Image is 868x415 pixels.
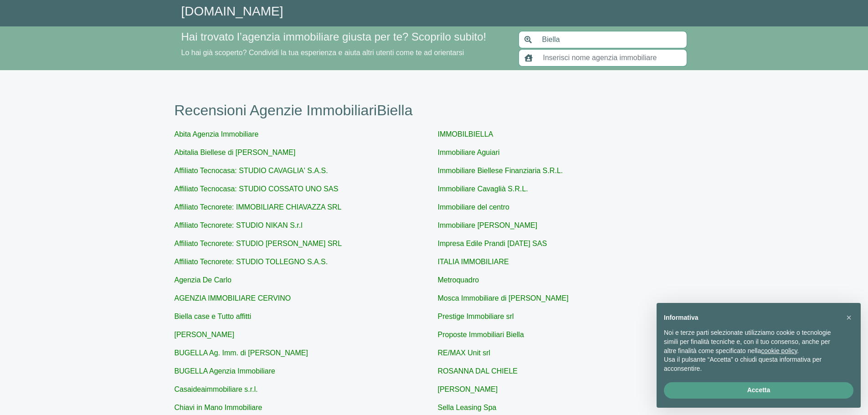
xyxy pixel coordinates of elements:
a: Abita Agenzia Immobiliare [175,130,259,138]
a: Metroquadro [438,276,479,284]
h1: Recensioni Agenzie Immobiliari Biella [175,102,694,119]
a: Immobiliare Biellese Finanziaria S.R.L. [438,167,563,174]
a: Prestige Immobiliare srl [438,313,514,320]
a: [PERSON_NAME] [175,331,235,338]
a: Affiliato Tecnocasa: STUDIO COSSATO UNO SAS [175,185,339,193]
a: Mosca Immobiliare di [PERSON_NAME] [438,294,569,302]
a: ROSANNA DAL CHIELE [438,367,518,375]
a: BUGELLA Ag. Imm. di [PERSON_NAME] [175,349,308,357]
a: Biella case e Tutto affitti [175,313,252,320]
a: Sella Leasing Spa [438,404,497,411]
input: Inserisci area di ricerca (Comune o Provincia) [537,31,687,48]
a: BUGELLA Agenzia Immobiliare [175,367,275,375]
a: cookie policy - il link si apre in una nuova scheda [761,347,797,354]
a: AGENZIA IMMOBILIARE CERVINO [175,294,291,302]
a: Proposte Immobiliari Biella [438,331,524,338]
a: Affiliato Tecnorete: IMMOBILIARE CHIAVAZZA SRL [175,203,342,211]
a: Chiavi in Mano Immobiliare [175,404,262,411]
a: Affiliato Tecnocasa: STUDIO CAVAGLIA' S.A.S. [175,167,328,174]
a: Immobiliare [PERSON_NAME] [438,221,538,229]
a: [PERSON_NAME] [438,385,498,393]
a: [DOMAIN_NAME] [181,4,283,18]
span: × [846,313,852,323]
a: Agenzia De Carlo [175,276,231,284]
a: Affiliato Tecnorete: STUDIO NIKAN S.r.l [175,221,303,229]
a: Affiliato Tecnorete: STUDIO TOLLEGNO S.A.S. [175,258,328,266]
a: IMMOBILBIELLA [438,130,493,138]
a: Casaideaimmobiliare s.r.l. [175,385,258,393]
a: Immobiliare Cavaglià S.R.L. [438,185,528,193]
a: RE/MAX Unit srl [438,349,491,357]
button: Chiudi questa informativa [842,310,856,325]
h2: Informativa [664,314,839,322]
input: Inserisci nome agenzia immobiliare [538,49,687,67]
a: Abitalia Biellese di [PERSON_NAME] [175,149,296,156]
h4: Hai trovato l’agenzia immobiliare giusta per te? Scoprilo subito! [181,31,508,44]
p: Noi e terze parti selezionate utilizziamo cookie o tecnologie simili per finalità tecniche e, con... [664,328,839,355]
a: ITALIA IMMOBILIARE [438,258,509,266]
button: Accetta [664,382,853,399]
a: Affiliato Tecnorete: STUDIO [PERSON_NAME] SRL [175,240,342,247]
a: Immobiliare del centro [438,203,509,211]
a: Impresa Edile Prandi [DATE] SAS [438,240,547,247]
p: Usa il pulsante “Accetta” o chiudi questa informativa per acconsentire. [664,355,839,373]
a: Immobiliare Aguiari [438,149,500,156]
p: Lo hai già scoperto? Condividi la tua esperienza e aiuta altri utenti come te ad orientarsi [181,47,508,58]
